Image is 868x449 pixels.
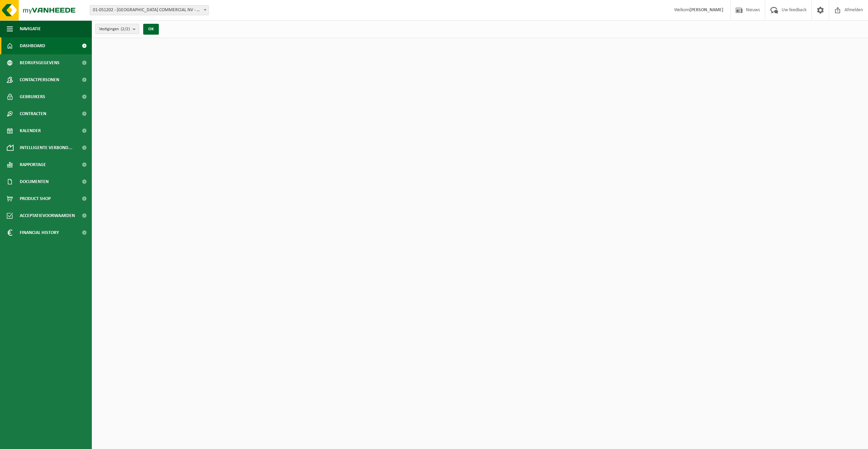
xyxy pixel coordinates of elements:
button: Vestigingen(2/2) [95,24,139,34]
span: Bedrijfsgegevens [20,54,60,71]
strong: [PERSON_NAME] [689,7,723,13]
span: Contracten [20,105,46,122]
span: Product Shop [20,190,51,207]
span: Intelligente verbond... [20,139,72,156]
span: Rapportage [20,156,46,173]
span: Vestigingen [99,24,130,34]
span: Gebruikers [20,88,45,105]
span: Financial History [20,224,59,241]
span: 01-051202 - GUDRUN COMMERCIAL NV - LIER [90,5,209,15]
span: Documenten [20,173,49,190]
span: Acceptatievoorwaarden [20,207,75,224]
count: (2/2) [121,27,130,31]
span: Dashboard [20,37,45,54]
span: Kalender [20,122,41,139]
span: 01-051202 - GUDRUN COMMERCIAL NV - LIER [90,5,208,15]
button: OK [143,24,159,35]
span: Contactpersonen [20,71,59,88]
span: Navigatie [20,20,41,37]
